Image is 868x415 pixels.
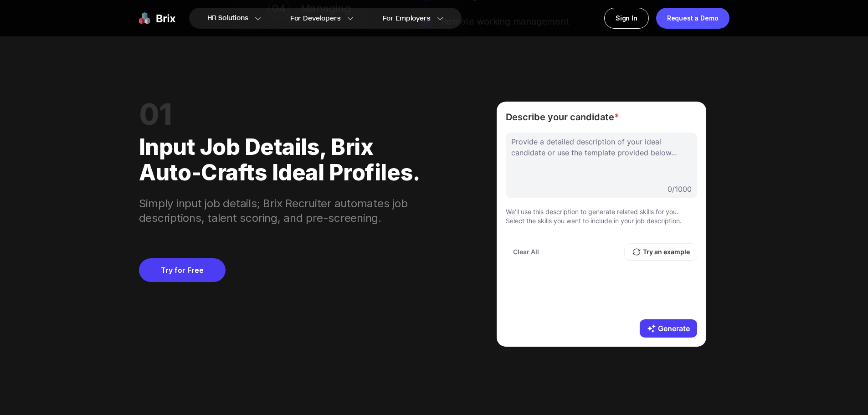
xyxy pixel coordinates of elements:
button: Clear All [506,244,546,260]
span: For Employers [383,14,431,23]
p: We’ll use this description to generate related skills for you. Select the skills you want to incl... [506,207,697,225]
span: 0 / 1000 [668,184,692,195]
div: 01 [139,102,428,127]
div: Provide a detailed description of your ideal candidate or use the template provided below... [506,133,697,162]
a: Sign In [604,8,649,29]
span: HR Solutions [207,11,248,26]
span: Describe your candidate [506,111,697,123]
div: Input job details, Brix auto-crafts ideal profiles. [139,127,428,185]
button: Generate [640,319,697,338]
div: Simply input job details; Brix Recruiter automates job descriptions, talent scoring, and pre-scre... [139,185,428,225]
button: Try an example [625,244,697,260]
a: Request a Demo [656,8,729,29]
span: For Developers [290,14,341,23]
a: Try for Free [139,258,226,282]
